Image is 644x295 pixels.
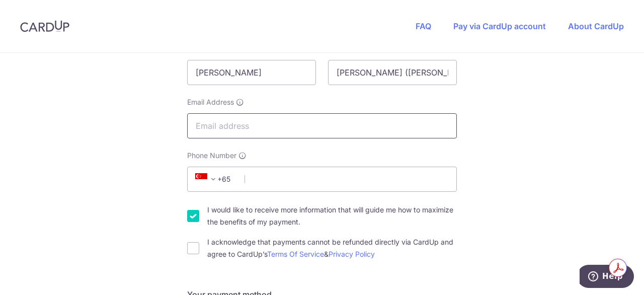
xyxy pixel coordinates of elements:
span: Email Address [187,97,234,107]
label: I acknowledge that payments cannot be refunded directly via CardUp and agree to CardUp’s & [207,236,457,260]
a: Pay via CardUp account [453,21,546,31]
img: CardUp [20,20,69,32]
input: Last name [328,60,457,85]
iframe: Opens a widget where you can find more information [580,265,634,290]
span: +65 [195,173,219,185]
input: Email address [187,113,457,138]
input: First name [187,60,316,85]
a: About CardUp [568,21,624,31]
span: Phone Number [187,151,236,161]
a: Privacy Policy [329,250,375,258]
span: +65 [192,173,237,185]
a: Terms Of Service [267,250,324,258]
a: FAQ [416,21,431,31]
label: I would like to receive more information that will guide me how to maximize the benefits of my pa... [207,204,457,228]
